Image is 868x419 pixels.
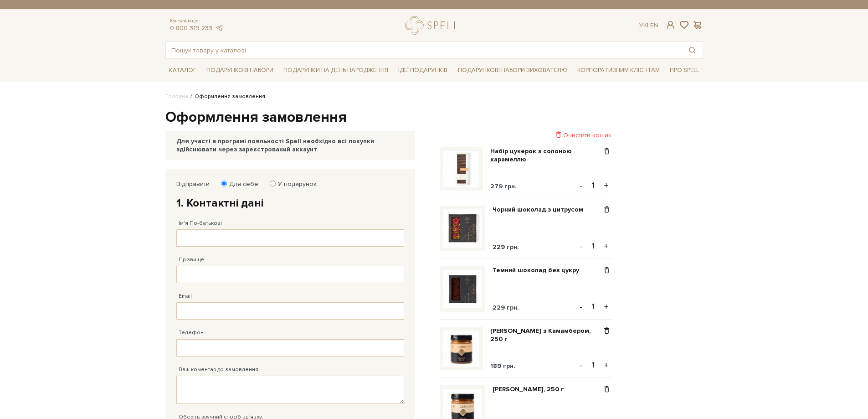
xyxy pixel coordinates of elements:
a: Чорний шоколад з цитрусом [493,206,590,214]
img: Карамель з Камамбером, 250 г [443,331,479,367]
a: Ідеї подарунків [395,63,451,78]
div: Ук [639,21,658,30]
label: Телефон [179,329,204,337]
input: Для себе [221,181,227,186]
li: Оформлення замовлення [188,93,265,101]
a: Набір цукерок з солоною карамеллю [490,147,602,164]
input: У подарунок [270,181,276,186]
h2: 1. Контактні дані [176,196,404,210]
button: - [576,358,586,372]
a: Головна [165,93,188,100]
span: | [647,21,648,29]
a: Корпоративним клієнтам [574,62,663,78]
a: logo [405,16,462,35]
a: En [650,21,658,29]
label: Для себе [223,180,258,188]
label: Відправити [176,180,210,188]
label: Ваш коментар до замовлення. [179,366,260,374]
a: Подарунки на День народження [280,63,392,78]
a: [PERSON_NAME], 250 г [493,385,571,393]
span: 189 грн. [490,362,515,370]
button: + [601,358,611,372]
label: Прізвище [179,256,204,264]
div: Очистити кошик [440,131,611,140]
a: Темний шоколад без цукру [493,266,586,274]
img: Темний шоколад без цукру [443,270,482,308]
a: Подарункові набори [203,63,277,78]
img: Набір цукерок з солоною карамеллю [443,151,479,187]
span: 279 грн. [490,182,517,190]
a: telegram [215,24,224,32]
a: [PERSON_NAME] з Камамбером, 250 г [490,327,602,343]
button: - [576,300,586,314]
button: + [601,239,611,253]
button: - [576,239,586,253]
a: Каталог [165,63,200,78]
label: Email [179,292,192,300]
label: У подарунок [272,180,317,188]
button: + [601,300,611,314]
img: Чорний шоколад з цитрусом [443,209,482,248]
span: Консультація: [170,18,224,24]
a: Подарункові набори вихователю [454,62,571,78]
div: Для участі в програмі лояльності Spell необхідно всі покупки здійснювати через зареєстрований акк... [176,137,404,154]
button: Пошук товару у каталозі [682,42,703,58]
input: Пошук товару у каталозі [166,42,682,58]
span: 229 грн. [493,243,519,251]
a: 0 800 319 233 [170,24,212,32]
a: Про Spell [666,63,703,78]
h1: Оформлення замовлення [165,108,703,127]
button: - [576,179,586,192]
button: + [601,179,611,192]
span: 229 грн. [493,304,519,311]
label: Ім'я По-батькові [179,219,222,228]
